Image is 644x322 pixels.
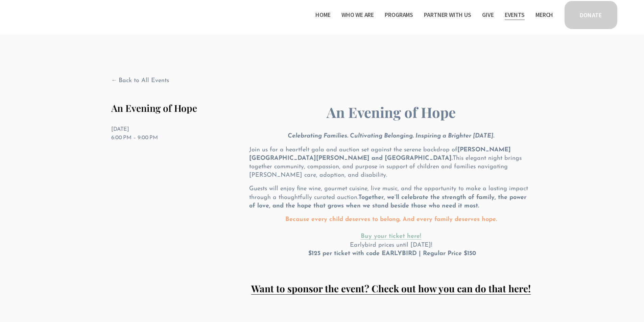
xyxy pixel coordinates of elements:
strong: Because every child deserves to belong. And every family deserves hope. [285,217,497,223]
a: folder dropdown [424,9,471,20]
a: Events [505,9,525,20]
a: Buy your ticket here! [361,233,421,240]
time: 6:00 PM [111,135,132,141]
time: 9:00 PM [138,135,158,141]
strong: An Evening of Hope [327,103,456,122]
a: folder dropdown [385,9,413,20]
strong: $125 per ticket with code EARLYBIRD | Regular Price $150 [308,251,476,257]
a: Home [315,9,330,20]
a: Want to sponsor the event? Check out how you can do that here! [251,282,531,295]
time: [DATE] [111,127,129,132]
a: folder dropdown [341,9,374,20]
p: Earlybird prices until [DATE]! [249,216,533,258]
em: Celebrating Families. Cultivating Belonging. Inspiring a Brighter [DATE]. [288,133,494,139]
a: Give [482,9,494,20]
h1: An Evening of Hope [111,102,238,114]
strong: Together, we’ll celebrate the strength of family, the power of love, and the hope that grows when... [249,195,528,209]
a: Back to All Events [111,77,169,85]
a: Merch [535,9,553,20]
span: Join us for a heartfelt gala and auction set against the serene backdrop of This elegant night br... [249,147,524,179]
span: Who We Are [341,10,374,20]
span: Programs [385,10,413,20]
strong: [PERSON_NAME][GEOGRAPHIC_DATA][PERSON_NAME] and [GEOGRAPHIC_DATA]. [249,147,511,162]
span: Guests will enjoy fine wine, gourmet cuisine, live music, and the opportunity to make a lasting i... [249,186,530,209]
span: Partner With Us [424,10,471,20]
